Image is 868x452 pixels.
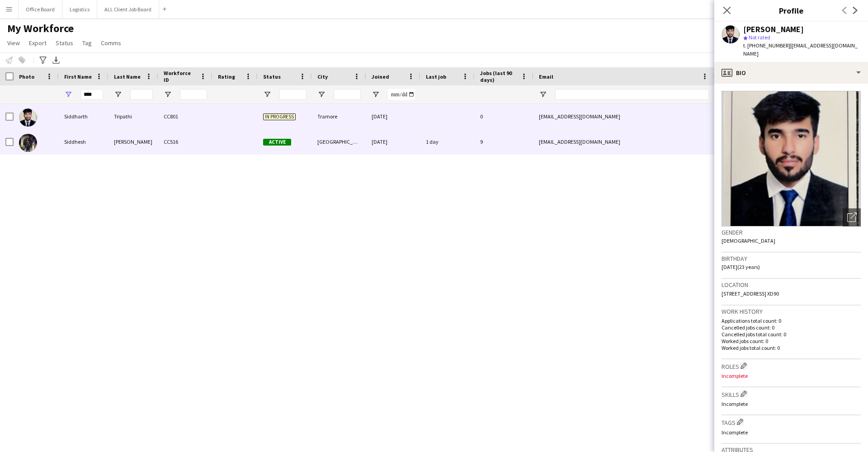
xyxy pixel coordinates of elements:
div: [GEOGRAPHIC_DATA] [312,129,366,154]
button: Open Filter Menu [164,90,172,99]
h3: Gender [722,228,861,236]
div: Tramore [312,104,366,129]
h3: Roles [722,361,861,371]
img: Siddhesh Sangle [19,134,37,152]
p: Cancelled jobs count: 0 [722,324,861,331]
button: Open Filter Menu [539,90,547,99]
span: Email [539,73,553,80]
div: [EMAIL_ADDRESS][DOMAIN_NAME] [533,104,714,129]
span: Jobs (last 90 days) [480,70,517,83]
input: First Name Filter Input [80,89,103,100]
p: Incomplete [722,372,861,379]
span: Export [29,39,47,47]
span: Last Name [114,73,141,80]
button: Open Filter Menu [64,90,72,99]
input: Last Name Filter Input [130,89,153,100]
span: View [7,39,20,47]
span: Last job [426,73,446,80]
input: Workforce ID Filter Input [180,89,207,100]
span: Status [56,39,73,47]
div: [DATE] [366,129,420,154]
img: Crew avatar or photo [722,91,861,226]
span: Comms [101,39,121,47]
a: View [4,37,24,49]
span: Rating [218,73,235,80]
a: Tag [79,37,95,49]
span: t. [PHONE_NUMBER] [743,42,790,49]
h3: Work history [722,307,861,315]
div: CC516 [158,129,212,154]
p: Worked jobs count: 0 [722,338,861,344]
span: [DATE] (23 years) [722,264,760,270]
button: Office Board [19,0,62,18]
p: Worked jobs total count: 0 [722,344,861,351]
span: In progress [263,113,296,120]
button: ALL Client Job Board [97,0,159,18]
input: Joined Filter Input [388,89,415,100]
span: Joined [372,73,389,80]
h3: Skills [722,389,861,399]
p: Applications total count: 0 [722,317,861,324]
a: Comms [97,37,125,49]
span: Not rated [749,34,770,41]
div: 0 [475,104,533,129]
a: Status [52,37,77,49]
button: Open Filter Menu [114,90,122,99]
span: Tag [82,39,92,47]
div: 9 [475,129,533,154]
span: Active [263,139,291,146]
button: Open Filter Menu [317,90,325,99]
button: Logistics [62,0,97,18]
div: Siddharth [59,104,108,129]
button: Open Filter Menu [263,90,271,99]
h3: Profile [714,5,868,16]
button: Open Filter Menu [372,90,380,99]
input: City Filter Input [334,89,361,100]
p: Incomplete [722,400,861,407]
app-action-btn: Export XLSX [51,55,61,66]
div: Siddhesh [59,129,108,154]
div: [PERSON_NAME] [108,129,158,154]
div: CC801 [158,104,212,129]
span: Status [263,73,281,80]
span: Photo [19,73,34,80]
div: Open photos pop-in [843,208,861,226]
input: Status Filter Input [279,89,307,100]
div: 1 day [420,129,475,154]
div: [DATE] [366,104,420,129]
img: Siddharth Tripathi [19,108,37,127]
input: Email Filter Input [555,89,709,100]
span: First Name [64,73,92,80]
p: Incomplete [722,429,861,436]
div: Tripathi [108,104,158,129]
div: [EMAIL_ADDRESS][DOMAIN_NAME] [533,129,714,154]
span: | [EMAIL_ADDRESS][DOMAIN_NAME] [743,42,858,57]
h3: Location [722,281,861,289]
p: Cancelled jobs total count: 0 [722,331,861,338]
span: My Workforce [7,22,74,35]
div: Bio [714,62,868,84]
div: [PERSON_NAME] [743,25,804,33]
span: Workforce ID [164,70,196,83]
span: [STREET_ADDRESS] XD90 [722,290,779,297]
span: City [317,73,328,80]
h3: Birthday [722,254,861,263]
span: [DEMOGRAPHIC_DATA] [722,237,775,244]
app-action-btn: Advanced filters [38,55,48,66]
h3: Tags [722,417,861,427]
a: Export [25,37,50,49]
